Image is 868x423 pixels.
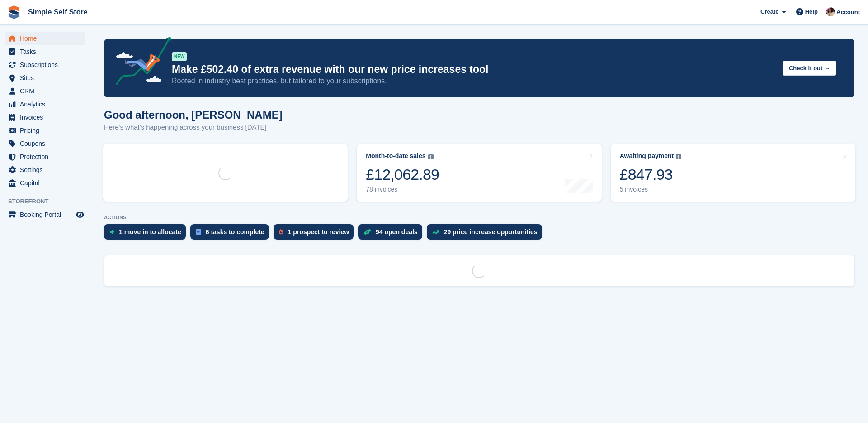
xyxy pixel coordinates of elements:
[783,61,836,76] button: Check it out →
[5,85,85,97] a: menu
[611,144,855,202] a: Awaiting payment £847.93 5 invoices
[5,32,85,45] a: menu
[196,229,201,235] img: task-75834270c22a3079a89374b754ae025e5fb1db73e45f91037f5363f120a921f8.svg
[104,224,190,244] a: 1 move in to allocate
[279,229,283,235] img: prospect-51fa495bee0391a8d652442698ab0144808aea92771e9ea1ae160a38d050c398.svg
[20,45,74,58] span: Tasks
[5,58,85,71] a: menu
[288,228,349,236] div: 1 prospect to review
[7,5,21,19] img: stora-icon-8386f47178a22dfd0bd8f6a31ec36ba5ce8667c1dd55bd0f319d3a0aa187defe.svg
[5,137,85,150] a: menu
[366,152,425,160] div: Month-to-date sales
[427,224,547,244] a: 29 price increase opportunities
[172,76,775,86] p: Rooted in industry best practices, but tailored to your subscriptions.
[805,7,818,16] span: Help
[20,163,74,176] span: Settings
[172,63,775,76] p: Make £502.40 of extra revenue with our new price increases tool
[104,122,283,133] p: Here's what's happening across your business [DATE]
[428,154,434,159] img: icon-info-grey-7440780725fd019a000dd9b08b2336e03edf1995a4989e88bcd33f0948082b44.svg
[676,154,681,159] img: icon-info-grey-7440780725fd019a000dd9b08b2336e03edf1995a4989e88bcd33f0948082b44.svg
[620,165,682,184] div: £847.93
[5,111,85,124] a: menu
[5,208,85,221] a: menu
[104,215,854,221] p: ACTIONS
[20,177,74,189] span: Capital
[20,58,74,71] span: Subscriptions
[366,186,439,193] div: 78 invoices
[836,8,860,17] span: Account
[444,228,538,236] div: 29 price increase opportunities
[432,230,439,234] img: price_increase_opportunities-93ffe204e8149a01c8c9dc8f82e8f89637d9d84a8eef4429ea346261dce0b2c0.svg
[172,52,187,61] div: NEW
[826,7,835,16] img: Scott McCutcheon
[5,177,85,189] a: menu
[620,186,682,193] div: 5 invoices
[5,124,85,137] a: menu
[363,229,371,235] img: deal-1b604bf984904fb50ccaf53a9ad4b4a5d6e5aea283cecdc64d6e3604feb123c2.svg
[24,5,91,19] a: Simple Self Store
[376,228,418,236] div: 94 open deals
[620,152,674,160] div: Awaiting payment
[104,109,283,121] h1: Good afternoon, [PERSON_NAME]
[20,32,74,45] span: Home
[20,124,74,137] span: Pricing
[190,224,274,244] a: 6 tasks to complete
[20,98,74,111] span: Analytics
[119,228,181,236] div: 1 move in to allocate
[109,229,114,235] img: move_ins_to_allocate_icon-fdf77a2bb77ea45bf5b3d319d69a93e2d87916cf1d5bf7949dd705db3b84f3ca.svg
[20,85,74,97] span: CRM
[20,150,74,163] span: Protection
[20,208,74,221] span: Booking Portal
[75,209,85,220] a: Preview store
[5,98,85,111] a: menu
[5,45,85,58] a: menu
[20,72,74,84] span: Sites
[358,224,427,244] a: 94 open deals
[20,111,74,124] span: Invoices
[20,137,74,150] span: Coupons
[108,37,171,88] img: price-adjustments-announcement-icon-8257ccfd72463d97f412b2fc003d46551f7dbcb40ab6d574587a9cd5c0d94...
[5,72,85,84] a: menu
[5,150,85,163] a: menu
[5,163,85,176] a: menu
[274,224,358,244] a: 1 prospect to review
[8,197,90,206] span: Storefront
[357,144,601,202] a: Month-to-date sales £12,062.89 78 invoices
[366,165,439,184] div: £12,062.89
[206,228,264,236] div: 6 tasks to complete
[760,7,778,16] span: Create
